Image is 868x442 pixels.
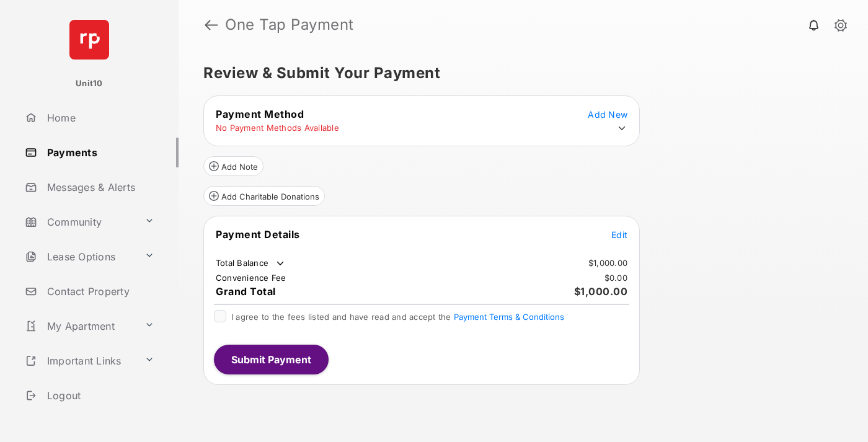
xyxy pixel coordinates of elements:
img: svg+xml;base64,PHN2ZyB4bWxucz0iaHR0cDovL3d3dy53My5vcmcvMjAwMC9zdmciIHdpZHRoPSI2NCIgaGVpZ2h0PSI2NC... [69,20,109,60]
a: Important Links [20,346,139,376]
a: Lease Options [20,242,139,272]
p: Unit10 [76,77,103,90]
a: Home [20,103,179,133]
a: Messages & Alerts [20,172,179,202]
span: Payment Method [216,108,304,120]
button: Edit [611,228,627,241]
span: Payment Details [216,228,300,241]
td: Convenience Fee [215,272,287,283]
a: My Apartment [20,311,139,341]
button: Add Note [203,156,263,176]
a: Payments [20,138,179,167]
button: Add Charitable Donations [203,186,325,206]
span: I agree to the fees listed and have read and accept the [231,312,564,322]
td: $0.00 [604,272,628,283]
span: $1,000.00 [574,285,628,298]
span: Edit [611,229,627,240]
button: Submit Payment [214,345,329,374]
td: Total Balance [215,257,286,270]
strong: One Tap Payment [225,17,354,32]
h5: Review & Submit Your Payment [203,66,833,81]
a: Logout [20,381,179,410]
td: No Payment Methods Available [215,122,340,133]
button: I agree to the fees listed and have read and accept the [454,312,564,322]
td: $1,000.00 [588,257,628,268]
button: Add New [588,108,627,120]
a: Contact Property [20,276,179,306]
a: Community [20,207,139,237]
span: Add New [588,109,627,120]
span: Grand Total [216,285,276,298]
